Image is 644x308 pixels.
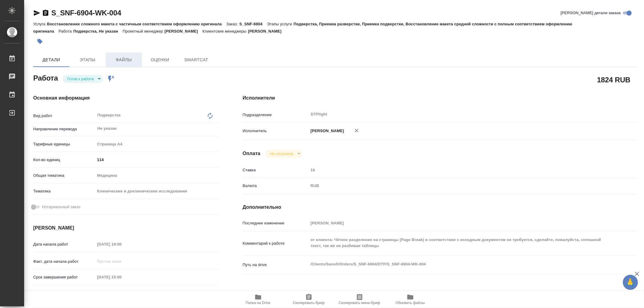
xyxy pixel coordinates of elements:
p: Проектный менеджер [123,29,164,33]
p: [PERSON_NAME] [165,29,203,33]
p: Срок завершения работ [33,274,95,280]
p: Этапы услуги [267,22,294,26]
span: Скопировать мини-бриф [339,301,380,305]
p: Путь на drive [243,262,309,268]
p: Подверстка, Приемка разверстки, Приемка подверстки, Восстановление макета средней сложности с пол... [33,22,572,33]
span: 🙏 [625,276,636,289]
p: Факт. дата начала работ [33,259,95,265]
p: Заказ: [226,22,239,26]
div: Медицина [95,170,219,181]
input: ✎ Введи что-нибудь [95,155,219,164]
p: Направление перевода [33,126,95,132]
div: Готов к работе [265,150,302,158]
p: Общая тематика [33,173,95,179]
button: Обновить файлы [385,291,436,308]
h4: [PERSON_NAME] [33,224,219,232]
p: Последнее изменение [243,220,309,226]
p: Подразделение [243,112,309,118]
p: Вид работ [33,113,95,119]
textarea: от клиента: Чёткое разделение на страницы (Page Break) в соответствии с исходным документом не тр... [309,235,604,251]
a: S_SNF-6904-WK-004 [51,9,121,17]
div: Готов к работе [62,75,103,83]
button: 🙏 [623,275,638,290]
p: Услуга [33,22,47,26]
p: [PERSON_NAME] [309,128,344,134]
div: Клинические и доклинические исследования [95,186,219,196]
p: Кол-во единиц [33,157,95,163]
button: Готов к работе [66,76,96,81]
textarea: /Clients/Sanofi/Orders/S_SNF-6904/DTP/S_SNF-6904-WK-004 [309,259,604,269]
p: Ставка [243,167,309,173]
h2: Работа [33,72,58,83]
button: Добавить тэг [33,35,46,48]
h4: Основная информация [33,94,219,102]
p: Клиентские менеджеры [203,29,248,33]
button: Папка на Drive [233,291,284,308]
p: Подверстка, Не указан [73,29,123,33]
button: Скопировать мини-бриф [334,291,385,308]
p: Исполнитель [243,128,309,134]
input: Пустое поле [309,219,604,227]
span: Папка на Drive [246,301,271,305]
span: Этапы [73,56,102,64]
p: [PERSON_NAME] [248,29,286,33]
p: Работа [59,29,73,33]
button: Скопировать ссылку для ЯМессенджера [33,9,40,17]
button: Скопировать ссылку [42,9,49,17]
p: Дата начала работ [33,241,95,247]
h4: Оплата [243,150,261,157]
span: Обновить файлы [396,301,425,305]
span: Оценки [146,56,175,64]
button: Не оплачена [268,151,295,156]
p: Комментарий к работе [243,240,309,246]
p: Тарифные единицы [33,141,95,147]
button: Удалить исполнителя [350,124,363,137]
h4: Исполнители [243,94,637,102]
p: S_SNF-6904 [239,22,267,26]
h4: Дополнительно [243,204,637,211]
span: [PERSON_NAME] детали заказа [561,10,621,16]
span: Скопировать бриф [293,301,325,305]
div: RUB [309,181,604,191]
span: SmartCat [182,56,211,64]
input: Пустое поле [95,273,148,281]
span: Детали [37,56,66,64]
span: Нотариальный заказ [42,204,80,210]
h2: 1824 RUB [597,75,630,85]
button: Скопировать бриф [284,291,334,308]
input: Пустое поле [95,240,148,249]
p: Валюта [243,183,309,189]
p: Тематика [33,188,95,194]
div: Страница А4 [95,139,219,149]
p: Восстановление сложного макета с частичным соответствием оформлению оригинала [47,22,226,26]
span: Файлы [109,56,138,64]
input: Пустое поле [95,257,148,266]
input: Пустое поле [309,166,604,174]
